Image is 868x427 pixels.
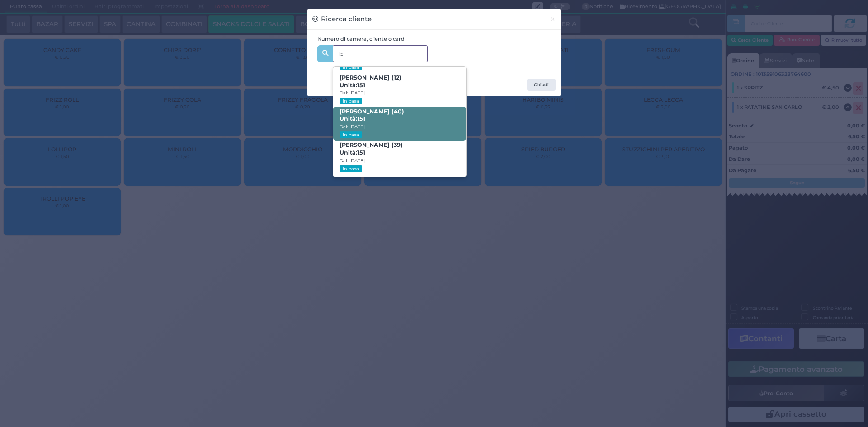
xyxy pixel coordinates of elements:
[340,158,365,164] small: Dal: [DATE]
[340,141,403,156] b: [PERSON_NAME] (39)
[340,149,365,157] span: Unità:
[357,149,365,156] strong: 151
[340,124,365,130] small: Dal: [DATE]
[340,90,365,96] small: Dal: [DATE]
[357,82,365,89] strong: 151
[550,14,556,24] span: ×
[340,64,362,70] small: In casa
[340,98,362,104] small: In casa
[340,131,362,138] small: In casa
[357,115,365,122] strong: 151
[340,115,365,123] span: Unità:
[333,45,428,62] input: Es. 'Mario Rossi', '220' o '108123234234'
[340,82,365,89] span: Unità:
[527,79,556,91] button: Chiudi
[340,165,362,172] small: In casa
[317,35,405,43] label: Numero di camera, cliente o card
[312,14,372,24] h3: Ricerca cliente
[545,9,561,29] button: Chiudi
[340,108,404,122] b: [PERSON_NAME] (40)
[340,74,401,89] b: [PERSON_NAME] (12)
